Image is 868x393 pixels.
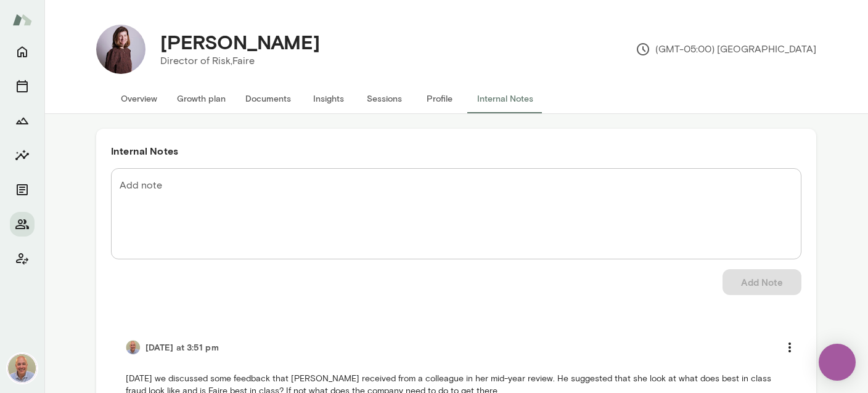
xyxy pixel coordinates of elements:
button: Client app [10,246,35,271]
h4: [PERSON_NAME] [160,30,320,54]
button: Growth Plan [10,108,35,133]
button: Home [10,39,35,64]
button: Documents [235,84,301,113]
img: Marc Friedman [7,354,37,383]
button: Sessions [10,74,35,99]
button: Overview [111,84,167,113]
button: Sessions [356,84,412,113]
button: Insights [10,143,35,168]
button: Profile [412,84,467,113]
img: Marc Friedman [126,340,141,355]
h6: Internal Notes [111,144,801,158]
button: Internal Notes [467,84,543,113]
img: Kristina Popova-Boasso [96,25,145,74]
button: Insights [301,84,356,113]
p: Director of Risk, Faire [160,54,320,68]
button: Members [10,212,35,237]
img: Mento [12,8,32,31]
h6: [DATE] at 3:51 pm [145,341,219,354]
p: (GMT-05:00) [GEOGRAPHIC_DATA] [636,42,816,57]
button: more [777,334,803,360]
button: Growth plan [167,84,235,113]
button: Documents [10,177,35,202]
